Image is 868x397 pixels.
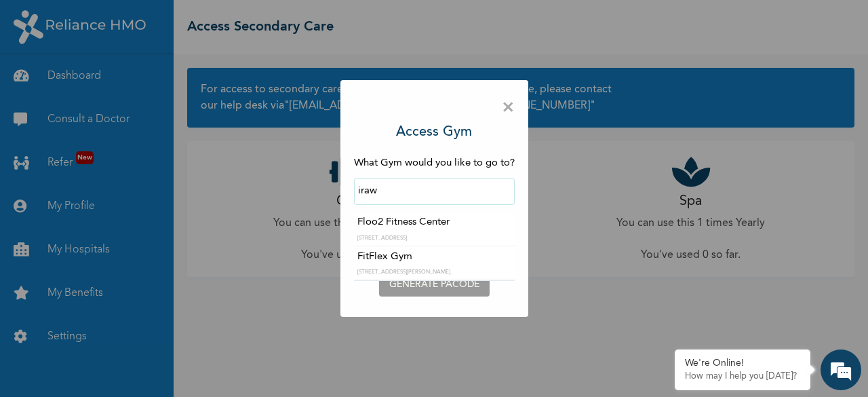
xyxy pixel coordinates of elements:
[354,158,515,168] span: What Gym would you like to go to?
[396,122,472,143] h3: Access Gym
[357,250,511,265] p: FitFlex Gym
[379,273,490,297] button: GENERATE PACODE
[79,126,187,263] span: We're online!
[7,281,258,328] textarea: Type your message and hit 'Enter'
[502,94,515,122] span: ×
[133,328,259,371] div: FAQs
[357,234,511,242] p: [STREET_ADDRESS]
[685,358,800,369] div: We're Online!
[357,215,511,231] p: Floo2 Fitness Center
[7,352,133,362] span: Conversation
[357,268,511,276] p: [STREET_ADDRESS][PERSON_NAME].
[222,7,255,39] div: Minimize live chat window
[71,76,228,94] div: Chat with us now
[25,68,55,102] img: d_794563401_company_1708531726252_794563401
[685,371,800,382] p: How may I help you today?
[354,178,515,205] input: Search by name or address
